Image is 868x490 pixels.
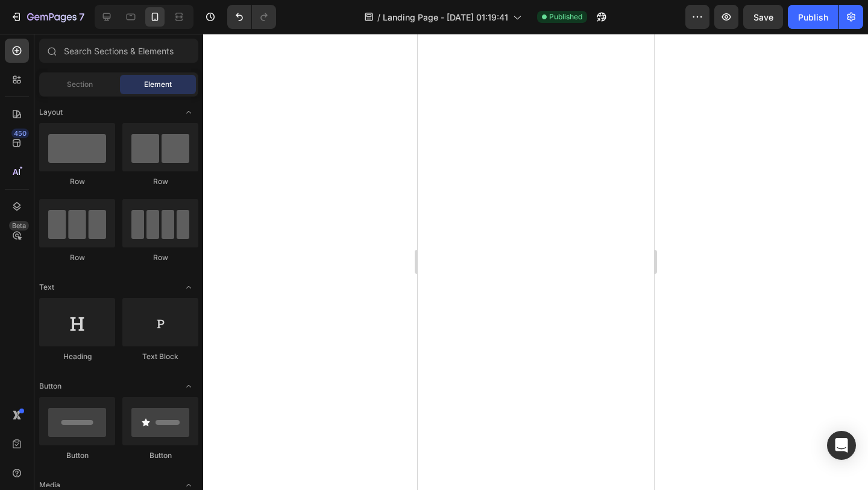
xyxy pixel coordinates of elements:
[39,39,198,63] input: Search Sections & Elements
[9,221,29,231] div: Beta
[79,10,84,24] p: 7
[377,11,380,24] span: /
[39,450,115,461] div: Button
[179,103,198,122] span: Toggle open
[798,11,828,24] div: Publish
[179,377,198,396] span: Toggle open
[144,79,172,90] span: Element
[179,278,198,297] span: Toggle open
[67,79,93,90] span: Section
[788,5,838,29] button: Publish
[827,431,856,460] div: Open Intercom Messenger
[418,34,654,490] iframe: Design area
[743,5,783,29] button: Save
[39,252,115,263] div: Row
[39,282,54,293] span: Text
[549,11,582,22] span: Published
[39,381,61,392] span: Button
[39,176,115,187] div: Row
[11,129,29,138] div: 450
[122,176,198,187] div: Row
[122,450,198,461] div: Button
[383,11,508,24] span: Landing Page - [DATE] 01:19:41
[122,252,198,263] div: Row
[39,107,63,118] span: Layout
[227,5,276,29] div: Undo/Redo
[5,5,90,29] button: 7
[39,351,115,362] div: Heading
[753,12,773,22] span: Save
[122,351,198,362] div: Text Block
